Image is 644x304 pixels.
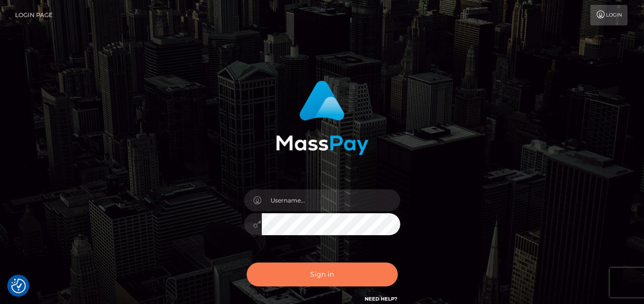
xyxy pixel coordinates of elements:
[262,189,400,211] input: Username...
[247,263,398,286] button: Sign in
[276,81,369,155] img: MassPay Login
[590,5,627,25] a: Login
[11,279,26,293] img: Revisit consent button
[15,5,53,25] a: Login Page
[11,279,26,293] button: Consent Preferences
[365,296,398,302] a: Need Help?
